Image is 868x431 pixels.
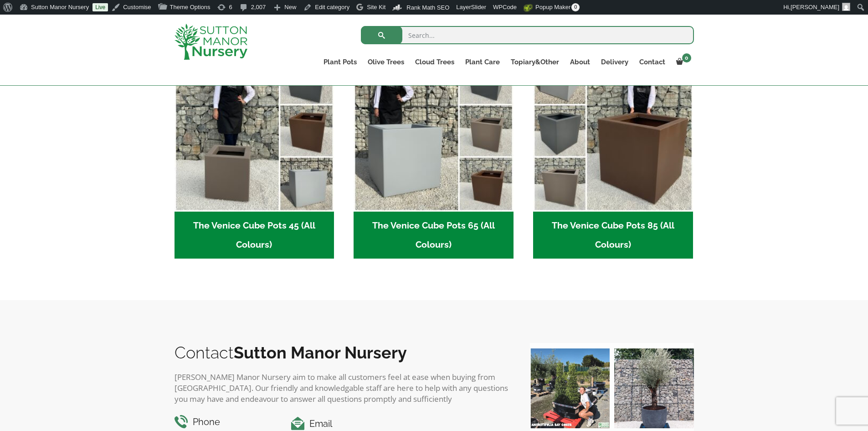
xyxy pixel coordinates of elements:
a: Visit product category The Venice Cube Pots 85 (All Colours) [533,52,693,259]
a: Topiary&Other [505,56,565,68]
h2: The Venice Cube Pots 45 (All Colours) [175,212,334,259]
a: Plant Pots [318,56,362,68]
span: 0 [682,53,691,62]
a: Visit product category The Venice Cube Pots 65 (All Colours) [354,52,514,259]
img: The Venice Cube Pots 65 (All Colours) [354,52,514,212]
a: Delivery [596,56,634,68]
img: The Venice Cube Pots 85 (All Colours) [533,52,693,212]
h4: Phone [175,415,278,429]
h2: The Venice Cube Pots 85 (All Colours) [533,212,693,259]
a: Plant Care [460,56,505,68]
span: Site Kit [367,4,385,10]
img: The Venice Cube Pots 45 (All Colours) [175,52,334,212]
span: [PERSON_NAME] [791,4,839,10]
span: Rank Math SEO [406,4,449,11]
p: [PERSON_NAME] Manor Nursery aim to make all customers feel at ease when buying from [GEOGRAPHIC_D... [175,372,512,405]
a: Contact [634,56,671,68]
img: logo [175,24,247,60]
a: Live [92,3,108,11]
h2: Contact [175,343,512,362]
span: 0 [571,3,580,11]
img: Our elegant & picturesque Angustifolia Cones are an exquisite addition to your Bay Tree collectio... [530,348,610,428]
a: About [565,56,596,68]
img: A beautiful multi-stem Spanish Olive tree potted in our luxurious fibre clay pots 😍😍 [614,348,694,428]
h2: The Venice Cube Pots 65 (All Colours) [354,212,514,259]
a: Olive Trees [362,56,410,68]
a: 0 [671,56,694,68]
a: Visit product category The Venice Cube Pots 45 (All Colours) [175,52,334,259]
a: Cloud Trees [410,56,460,68]
h4: Email [291,417,511,431]
b: Sutton Manor Nursery [234,343,407,362]
input: Search... [361,26,694,44]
